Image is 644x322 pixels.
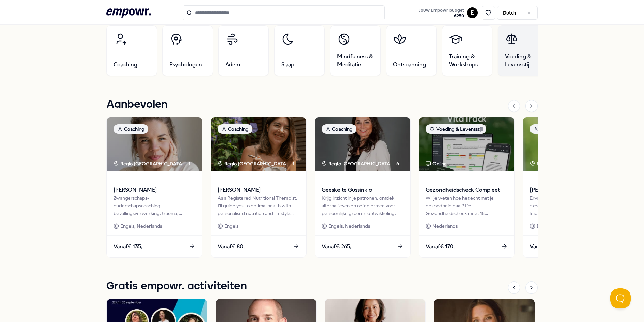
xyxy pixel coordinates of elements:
[419,117,514,171] img: package image
[169,61,202,69] span: Psychologen
[218,194,299,217] div: As a Registered Nutritional Therapist, I'll guide you to optimal health with personalised nutriti...
[537,222,578,230] span: Engels, Nederlands
[610,288,631,308] iframe: Help Scout Beacon - Open
[449,53,485,69] span: Training & Workshops
[322,194,404,217] div: Krijg inzicht in je patronen, ontdek alternatieven en oefen ermee voor persoonlijke groei en ontw...
[442,25,492,76] a: Training & Workshops
[530,160,607,167] div: Regio [GEOGRAPHIC_DATA] + 2
[337,53,374,69] span: Mindfulness & Meditatie
[386,25,437,76] a: Ontspanning
[432,222,458,230] span: Nederlands
[162,25,213,76] a: Psychologen
[530,194,612,217] div: Ervaren top coach gespecialiseerd in executive-, carrière- en leiderschapscoaching, die professio...
[218,242,247,251] span: Vanaf € 80,-
[530,124,565,134] div: Coaching
[218,124,252,134] div: Coaching
[114,124,148,134] div: Coaching
[315,117,410,171] img: package image
[426,194,508,217] div: Wil je weten hoe het écht met je gezondheid gaat? De Gezondheidscheck meet 18 biomarkers voor een...
[419,13,464,19] span: € 250
[224,222,238,230] span: Engels
[274,25,325,76] a: Slaap
[114,160,190,167] div: Regio [GEOGRAPHIC_DATA] + 1
[419,117,515,258] a: package imageVoeding & LevensstijlOnlineGezondheidscheck CompleetWil je weten hoe het écht met je...
[505,53,541,69] span: Voeding & Levensstijl
[426,186,508,194] span: Gezondheidscheck Compleet
[322,186,404,194] span: Geeske te Gussinklo
[107,117,202,171] img: package image
[114,242,145,251] span: Vanaf € 135,-
[530,242,561,251] span: Vanaf € 210,-
[426,124,486,134] div: Voeding & Levensstijl
[106,25,157,76] a: Coaching
[218,160,294,167] div: Regio [GEOGRAPHIC_DATA] + 1
[426,160,447,167] div: Online
[211,117,307,258] a: package imageCoachingRegio [GEOGRAPHIC_DATA] + 1[PERSON_NAME]As a Registered Nutritional Therapis...
[467,7,478,18] button: E
[530,186,612,194] span: [PERSON_NAME]
[106,96,168,113] h1: Aanbevolen
[322,124,356,134] div: Coaching
[225,61,240,69] span: Adem
[281,61,294,69] span: Slaap
[114,186,195,194] span: [PERSON_NAME]
[393,61,426,69] span: Ontspanning
[322,242,354,251] span: Vanaf € 265,-
[419,8,464,13] span: Jouw Empowr budget
[114,194,195,217] div: Zwangerschaps- ouderschapscoaching, bevallingsverwerking, trauma, (prik)angst & stresscoaching.
[218,186,299,194] span: [PERSON_NAME]
[416,6,467,20] a: Jouw Empowr budget€250
[328,222,370,230] span: Engels, Nederlands
[322,160,399,167] div: Regio [GEOGRAPHIC_DATA] + 6
[218,25,269,76] a: Adem
[417,6,465,20] button: Jouw Empowr budget€250
[498,25,548,76] a: Voeding & Levensstijl
[106,278,247,295] h1: Gratis empowr. activiteiten
[211,117,306,171] img: package image
[114,61,137,69] span: Coaching
[426,242,457,251] span: Vanaf € 170,-
[183,5,385,20] input: Search for products, categories or subcategories
[106,117,202,258] a: package imageCoachingRegio [GEOGRAPHIC_DATA] + 1[PERSON_NAME]Zwangerschaps- ouderschapscoaching, ...
[315,117,411,258] a: package imageCoachingRegio [GEOGRAPHIC_DATA] + 6Geeske te GussinkloKrijg inzicht in je patronen, ...
[120,222,162,230] span: Engels, Nederlands
[523,117,619,258] a: package imageCoachingRegio [GEOGRAPHIC_DATA] + 2[PERSON_NAME]Ervaren top coach gespecialiseerd in...
[330,25,381,76] a: Mindfulness & Meditatie
[523,117,618,171] img: package image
